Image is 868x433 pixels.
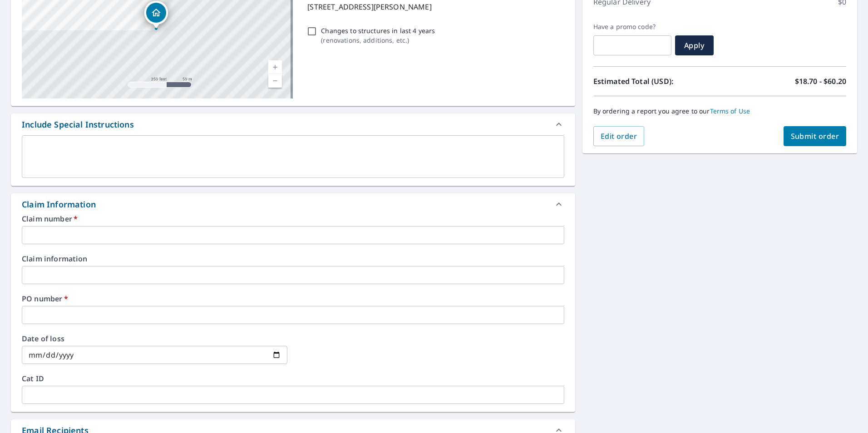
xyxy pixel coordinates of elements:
div: Claim Information [11,193,575,215]
p: [STREET_ADDRESS][PERSON_NAME] [307,1,560,12]
a: Current Level 17, Zoom Out [268,74,282,88]
label: PO number [22,295,564,302]
p: Changes to structures in last 4 years [321,26,435,35]
label: Cat ID [22,375,564,382]
span: Apply [682,40,706,50]
button: Edit order [593,126,645,146]
p: Estimated Total (USD): [593,76,720,87]
div: Include Special Instructions [22,118,134,131]
button: Submit order [784,126,847,146]
div: Include Special Instructions [11,113,575,135]
p: By ordering a report you agree to our [593,107,846,115]
label: Claim information [22,255,564,262]
label: Date of loss [22,335,287,342]
button: Apply [675,35,714,55]
a: Current Level 17, Zoom In [268,60,282,74]
a: Terms of Use [710,107,750,115]
label: Have a promo code? [593,23,671,31]
p: ( renovations, additions, etc. ) [321,35,435,45]
span: Submit order [791,131,839,141]
label: Claim number [22,215,564,222]
div: Claim Information [22,198,96,211]
span: Edit order [601,131,637,141]
p: $18.70 - $60.20 [795,76,846,87]
div: Dropped pin, building 1, Residential property, 2077 Walton Ave Pittsburgh, PA 15210 [144,1,168,29]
